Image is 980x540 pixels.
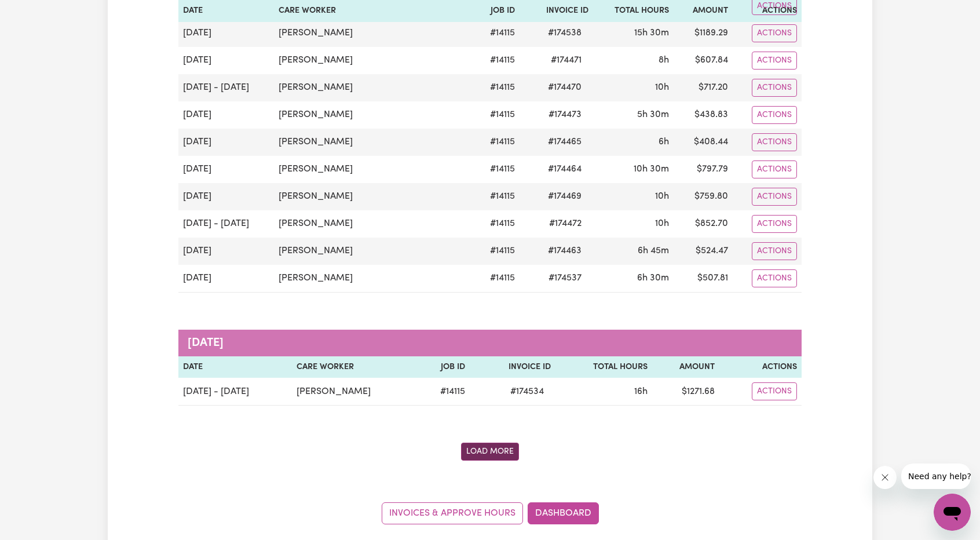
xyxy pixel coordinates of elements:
th: Actions [719,356,802,378]
span: # 174537 [542,271,588,285]
td: $ 507.81 [674,265,732,293]
td: $ 408.44 [674,129,732,156]
button: Actions [752,382,797,400]
span: # 174472 [542,217,588,231]
td: [DATE] - [DATE] [178,378,292,406]
button: Actions [752,215,797,233]
td: [PERSON_NAME] [274,74,477,101]
td: $ 852.70 [674,210,732,238]
td: [DATE] - [DATE] [178,210,274,238]
td: # 14115 [477,101,520,129]
td: [DATE] [178,129,274,156]
button: Actions [752,269,797,287]
td: $ 797.79 [674,156,732,183]
td: $ 1271.68 [652,378,719,406]
button: Actions [752,160,797,178]
td: # 14115 [477,156,520,183]
th: Total Hours [555,356,652,378]
button: Actions [752,79,797,97]
td: [PERSON_NAME] [274,183,477,210]
button: Actions [752,133,797,151]
span: 6 hours 45 minutes [638,246,669,256]
td: [PERSON_NAME] [274,156,477,183]
td: [PERSON_NAME] [274,238,477,265]
th: Job ID [418,356,470,378]
td: $ 524.47 [674,238,732,265]
td: # 14115 [477,74,520,101]
td: # 14115 [477,47,520,74]
td: # 14115 [477,183,520,210]
td: [PERSON_NAME] [274,47,477,74]
span: 8 hours [659,56,669,65]
td: [DATE] - [DATE] [178,74,274,101]
span: # 174473 [542,108,588,122]
span: # 174538 [541,26,588,40]
td: [DATE] [178,183,274,210]
button: Actions [752,106,797,124]
td: $ 438.83 [674,101,732,129]
iframe: Button to launch messaging window [934,494,971,531]
span: # 174469 [541,189,588,203]
td: $ 607.84 [674,47,732,74]
td: [PERSON_NAME] [274,265,477,293]
td: $ 1189.29 [674,20,732,47]
span: # 174471 [544,53,588,67]
button: Actions [752,242,797,260]
span: 10 hours [655,192,669,201]
td: [DATE] [178,47,274,74]
span: 5 hours 30 minutes [637,110,669,119]
td: [PERSON_NAME] [274,210,477,238]
a: Invoices & Approve Hours [382,502,523,524]
th: Invoice ID [470,356,555,378]
td: # 14115 [477,210,520,238]
td: [DATE] [178,265,274,293]
td: # 14115 [477,129,520,156]
span: 6 hours [659,137,669,147]
td: # 14115 [418,378,470,406]
span: 6 hours 30 minutes [637,273,669,283]
span: 10 hours [655,219,669,228]
button: Fetch older invoices [461,443,519,461]
button: Actions [752,24,797,42]
td: [PERSON_NAME] [274,101,477,129]
span: # 174463 [541,244,588,258]
td: [DATE] [178,101,274,129]
a: Dashboard [528,502,599,524]
td: # 14115 [477,238,520,265]
th: Date [178,356,292,378]
span: Need any help? [7,8,70,17]
span: 15 hours 30 minutes [634,28,669,38]
iframe: Message from company [901,464,971,489]
td: [DATE] [178,156,274,183]
span: 10 hours 30 minutes [634,165,669,174]
button: Actions [752,188,797,206]
td: [PERSON_NAME] [292,378,418,406]
td: [DATE] [178,20,274,47]
th: Amount [652,356,719,378]
td: [DATE] [178,238,274,265]
span: # 174464 [541,162,588,176]
span: # 174470 [541,81,588,94]
span: # 174465 [541,135,588,149]
td: [PERSON_NAME] [274,129,477,156]
button: Actions [752,52,797,70]
caption: [DATE] [178,330,802,356]
td: # 14115 [477,20,520,47]
span: # 174534 [503,385,551,399]
td: $ 759.80 [674,183,732,210]
th: Care Worker [292,356,418,378]
iframe: Close message [873,466,897,489]
td: [PERSON_NAME] [274,20,477,47]
span: 16 hours [634,387,648,396]
td: $ 717.20 [674,74,732,101]
td: # 14115 [477,265,520,293]
span: 10 hours [655,83,669,92]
